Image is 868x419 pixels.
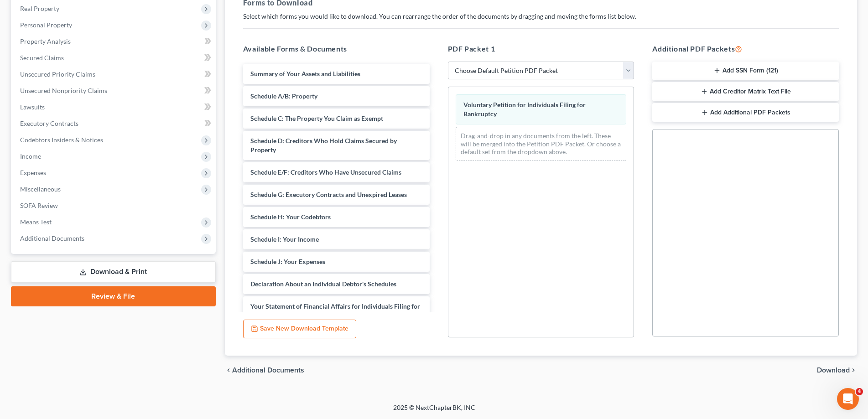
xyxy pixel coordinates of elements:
[20,54,64,62] span: Secured Claims
[837,388,859,410] iframe: Intercom live chat
[20,234,84,242] span: Additional Documents
[20,5,59,12] span: Real Property
[11,286,216,306] a: Review & File
[243,43,430,54] h5: Available Forms & Documents
[243,12,839,21] p: Select which forms you would like to download. You can rearrange the order of the documents by dr...
[250,137,397,154] span: Schedule D: Creditors Who Hold Claims Secured by Property
[20,70,95,78] span: Unsecured Priority Claims
[856,388,863,395] span: 4
[20,218,52,226] span: Means Test
[250,235,319,243] span: Schedule I: Your Income
[13,50,216,66] a: Secured Claims
[250,213,331,221] span: Schedule H: Your Codebtors
[13,197,216,214] a: SOFA Review
[448,43,634,54] h5: PDF Packet 1
[250,191,407,198] span: Schedule G: Executory Contracts and Unexpired Leases
[250,258,325,265] span: Schedule J: Your Expenses
[225,367,304,374] a: chevron_left Additional Documents
[817,367,850,374] span: Download
[20,152,41,160] span: Income
[250,114,383,122] span: Schedule C: The Property You Claim as Exempt
[250,168,401,176] span: Schedule E/F: Creditors Who Have Unsecured Claims
[463,101,586,118] span: Voluntary Petition for Individuals Filing for Bankruptcy
[817,367,857,374] button: Download chevron_right
[20,169,46,176] span: Expenses
[20,37,71,45] span: Property Analysis
[20,119,78,127] span: Executory Contracts
[225,367,232,374] i: chevron_left
[13,33,216,50] a: Property Analysis
[20,21,72,29] span: Personal Property
[13,115,216,132] a: Executory Contracts
[11,261,216,283] a: Download & Print
[456,127,627,161] div: Drag-and-drop in any documents from the left. These will be merged into the Petition PDF Packet. ...
[250,70,360,78] span: Summary of Your Assets and Liabilities
[250,302,420,319] span: Your Statement of Financial Affairs for Individuals Filing for Bankruptcy
[20,185,61,193] span: Miscellaneous
[652,82,839,101] button: Add Creditor Matrix Text File
[20,87,107,94] span: Unsecured Nonpriority Claims
[250,280,396,288] span: Declaration About an Individual Debtor's Schedules
[243,320,356,339] button: Save New Download Template
[850,367,857,374] i: chevron_right
[13,83,216,99] a: Unsecured Nonpriority Claims
[20,136,103,144] span: Codebtors Insiders & Notices
[20,202,58,209] span: SOFA Review
[20,103,45,111] span: Lawsuits
[652,103,839,122] button: Add Additional PDF Packets
[232,367,304,374] span: Additional Documents
[652,43,839,54] h5: Additional PDF Packets
[13,66,216,83] a: Unsecured Priority Claims
[13,99,216,115] a: Lawsuits
[250,92,317,100] span: Schedule A/B: Property
[652,62,839,81] button: Add SSN Form (121)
